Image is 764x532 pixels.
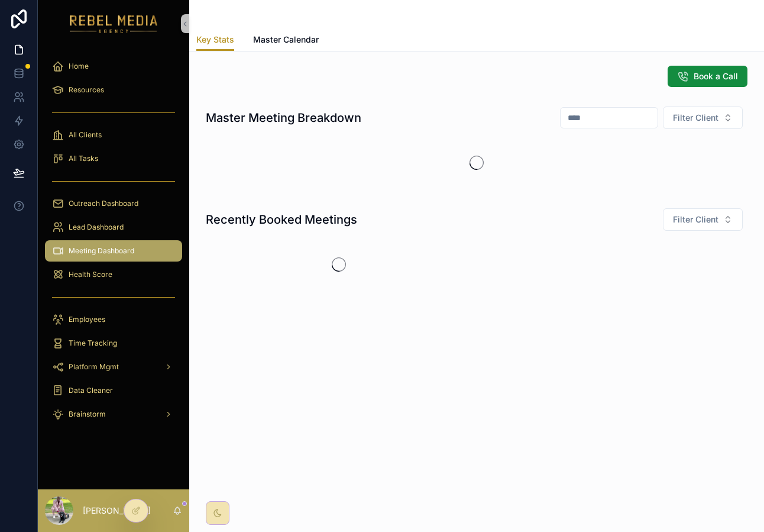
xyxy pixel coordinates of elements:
span: Outreach Dashboard [69,199,138,208]
span: Key Stats [196,34,234,46]
button: Book a Call [668,66,747,87]
span: Master Calendar [253,34,319,46]
span: All Tasks [69,154,98,163]
span: Health Score [69,270,112,279]
span: Brainstorm [69,410,106,419]
span: All Clients [69,130,102,140]
span: Filter Client [673,214,718,225]
a: Data Cleaner [45,380,182,401]
span: Lead Dashboard [69,223,124,232]
img: App logo [70,14,158,33]
a: Meeting Dashboard [45,240,182,262]
a: Master Calendar [253,29,319,53]
span: Data Cleaner [69,386,113,395]
a: Platform Mgmt [45,356,182,378]
a: Health Score [45,264,182,285]
a: Lead Dashboard [45,217,182,238]
h1: Recently Booked Meetings [206,211,357,228]
span: Home [69,62,89,71]
span: Employees [69,315,105,324]
a: All Clients [45,124,182,146]
a: Employees [45,309,182,330]
h1: Master Meeting Breakdown [206,109,361,126]
span: Resources [69,85,104,95]
span: Time Tracking [69,338,117,348]
a: All Tasks [45,148,182,169]
a: Home [45,56,182,77]
button: Select Button [663,208,743,231]
a: Resources [45,79,182,101]
button: Select Button [663,107,743,129]
a: Brainstorm [45,404,182,425]
div: scrollable content [38,47,189,440]
span: Platform Mgmt [69,362,119,372]
span: Book a Call [694,70,738,82]
span: Meeting Dashboard [69,246,134,256]
a: Time Tracking [45,333,182,354]
span: Filter Client [673,112,718,124]
a: Outreach Dashboard [45,193,182,214]
a: Key Stats [196,29,234,51]
p: [PERSON_NAME] [83,505,151,517]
